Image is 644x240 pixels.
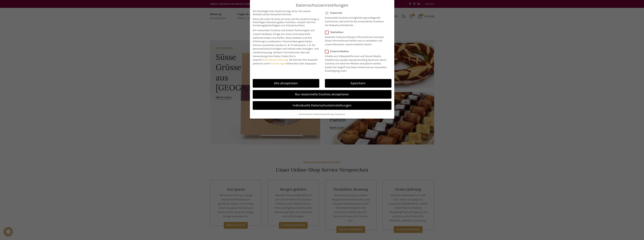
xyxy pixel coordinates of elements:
[253,10,319,16] span: Wir benötigen Ihre Zustimmung, bevor Sie unsere Website weiter besuchen können.
[299,113,312,115] a: Cookie-Details
[325,31,387,34] label: Statistiken
[253,58,318,65] span: Sie können Ihre Auswahl jederzeit unter widerrufen oder anpassen.
[325,11,387,14] label: Essenziell
[313,113,333,115] a: Datenschutzerklärung
[253,90,391,99] a: Nur essenzielle Cookies akzeptieren
[335,113,345,115] a: Impressum
[262,58,288,61] a: Datenschutzerklärung
[253,79,319,88] a: Alle akzeptieren
[325,79,391,88] a: Speichern
[253,51,310,61] span: Weitere Informationen über die Verwendung Ihrer Daten finden Sie in unserer .
[296,3,348,8] span: Datenschutzeinstellungen
[325,53,389,73] p: Inhalte von Videoplattformen und Social-Media-Plattformen werden standardmäßig blockiert. Wenn Co...
[253,17,319,27] span: Wenn Sie unter 16 Jahre alt sind und Ihre Zustimmung zu freiwilligen Diensten geben möchten, müss...
[270,62,286,65] a: Einstellungen
[325,14,387,27] p: Essenzielle Cookies ermöglichen grundlegende Funktionen und sind für die einwandfreie Funktion de...
[325,34,387,46] p: Statistik Cookies erfassen Informationen anonym. Diese Informationen helfen uns zu verstehen, wie...
[253,29,315,43] span: Wir verwenden Cookies und andere Technologien auf unserer Website. Einige von ihnen sind essenzie...
[325,50,389,53] label: Externe Medien
[253,40,319,54] span: Personenbezogene Daten können verarbeitet werden (z. B. IP-Adressen), z. B. für personalisierte A...
[253,101,391,110] a: Individuelle Datenschutzeinstellungen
